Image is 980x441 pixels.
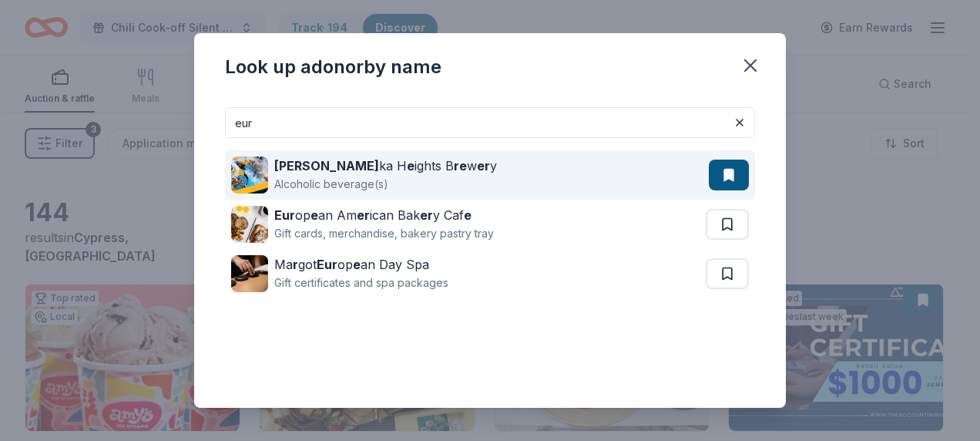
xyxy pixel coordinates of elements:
[420,207,433,223] strong: er
[274,274,448,292] div: Gift certificates and spa packages
[274,157,497,175] div: ka H ights B w y
[464,207,472,223] strong: e
[231,255,268,292] img: Image for Margot European Day Spa
[225,55,441,79] div: Look up a donor by name
[231,206,268,243] img: Image for European American Bakery Cafe
[274,255,448,274] div: Ma got op an Day Spa
[353,257,361,272] strong: e
[225,107,755,138] input: Search
[274,206,494,224] div: op an Am ican Bak y Caf
[274,207,295,223] strong: Eur
[407,158,414,173] strong: e
[454,158,467,173] strong: re
[274,224,494,243] div: Gift cards, merchandise, bakery pastry tray
[293,257,298,272] strong: r
[310,207,318,223] strong: e
[274,158,379,173] strong: [PERSON_NAME]
[317,257,337,272] strong: Eur
[477,158,490,173] strong: er
[274,175,497,194] div: Alcoholic beverage(s)
[231,157,268,194] img: Image for Eureka Heights Brewery
[357,207,370,223] strong: er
